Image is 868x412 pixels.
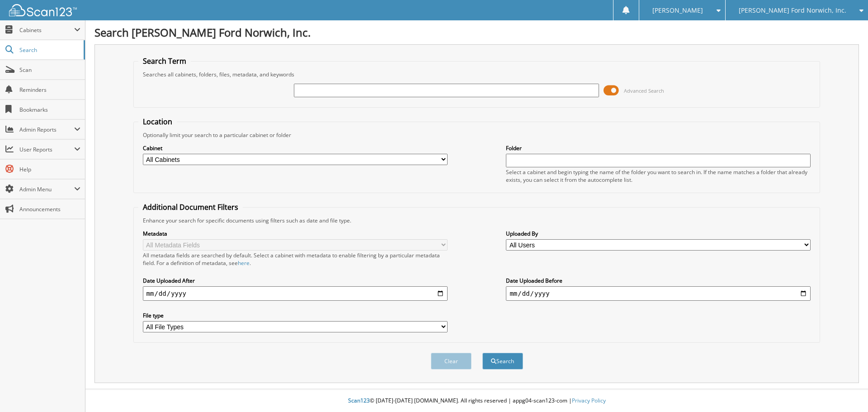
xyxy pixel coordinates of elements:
[348,397,370,404] span: Scan123
[506,230,811,237] label: Uploaded By
[138,202,243,212] legend: Additional Document Filters
[19,146,74,153] span: User Reports
[19,46,79,54] span: Search
[482,353,523,369] button: Search
[652,8,703,13] span: [PERSON_NAME]
[19,205,80,213] span: Announcements
[572,397,606,404] a: Privacy Policy
[9,4,77,16] img: scan123-logo-white.svg
[138,117,177,127] legend: Location
[143,230,448,237] label: Metadata
[143,286,448,301] input: start
[138,71,816,78] div: Searches all cabinets, folders, files, metadata, and keywords
[143,277,448,284] label: Date Uploaded After
[138,56,191,66] legend: Search Term
[238,259,250,267] a: here
[94,25,859,40] h1: Search [PERSON_NAME] Ford Norwich, Inc.
[739,8,846,13] span: [PERSON_NAME] Ford Norwich, Inc.
[506,168,811,184] div: Select a cabinet and begin typing the name of the folder you want to search in. If the name match...
[431,353,472,369] button: Clear
[624,87,664,94] span: Advanced Search
[143,251,448,267] div: All metadata fields are searched by default. Select a cabinet with metadata to enable filtering b...
[19,26,74,34] span: Cabinets
[138,217,816,224] div: Enhance your search for specific documents using filters such as date and file type.
[19,166,80,173] span: Help
[19,106,80,114] span: Bookmarks
[19,86,80,94] span: Reminders
[506,277,811,284] label: Date Uploaded Before
[506,144,811,152] label: Folder
[19,126,74,133] span: Admin Reports
[143,144,448,152] label: Cabinet
[19,66,80,74] span: Scan
[85,390,868,412] div: © [DATE]-[DATE] [DOMAIN_NAME]. All rights reserved | appg04-scan123-com |
[19,185,74,193] span: Admin Menu
[138,131,816,139] div: Optionally limit your search to a particular cabinet or folder
[143,312,448,319] label: File type
[506,286,811,301] input: end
